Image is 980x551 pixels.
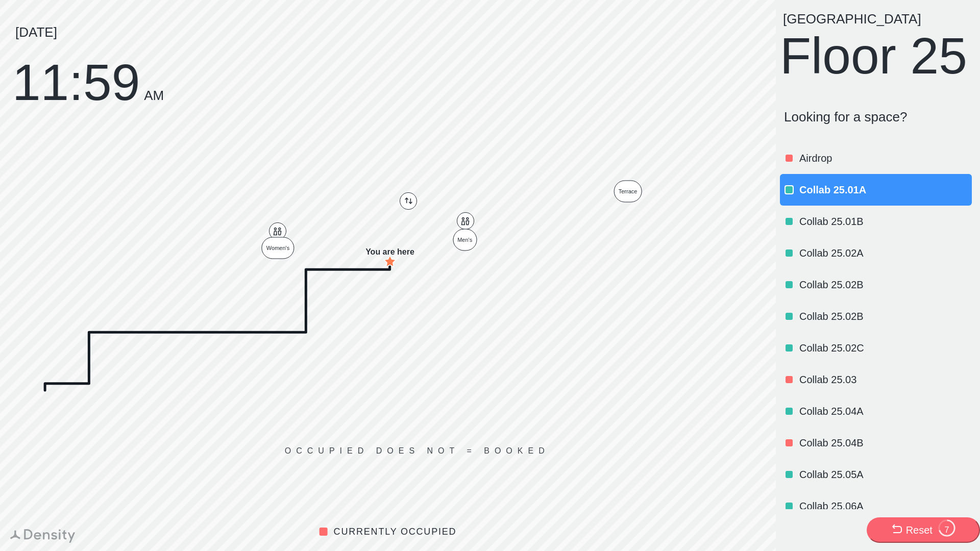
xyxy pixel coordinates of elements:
p: Collab 25.01B [799,214,970,229]
p: Collab 25.04A [799,404,970,418]
p: Collab 25.01A [799,183,970,197]
p: Airdrop [799,151,970,165]
div: 7 [938,525,956,535]
button: Reset7 [867,517,980,543]
p: Collab 25.05A [799,467,970,482]
p: Collab 25.04B [799,436,970,450]
p: Collab 25.02B [799,309,970,323]
p: Collab 25.02B [799,278,970,292]
p: Collab 25.02A [799,246,970,260]
p: Collab 25.03 [799,372,970,387]
p: Looking for a space? [784,109,972,125]
p: Collab 25.02C [799,341,970,355]
div: Reset [906,523,933,537]
p: Collab 25.06A [799,499,970,513]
